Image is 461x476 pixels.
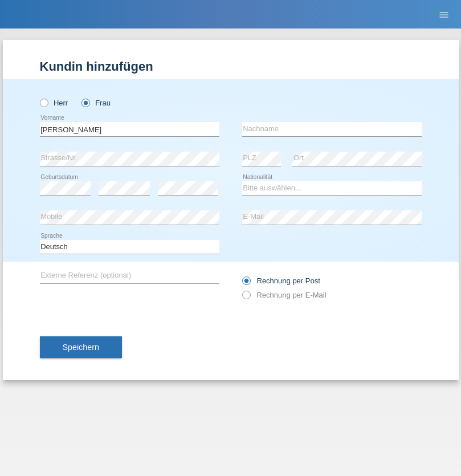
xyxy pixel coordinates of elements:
[40,59,422,74] h1: Kundin hinzufügen
[81,99,111,107] label: Frau
[433,11,455,18] a: menu
[242,291,327,299] label: Rechnung per E-Mail
[63,343,99,352] span: Speichern
[242,276,320,285] label: Rechnung per Post
[40,99,68,107] label: Herr
[438,9,450,21] i: menu
[40,336,122,358] button: Speichern
[242,276,250,291] input: Rechnung per Post
[242,291,250,305] input: Rechnung per E-Mail
[40,99,47,106] input: Herr
[81,99,89,106] input: Frau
